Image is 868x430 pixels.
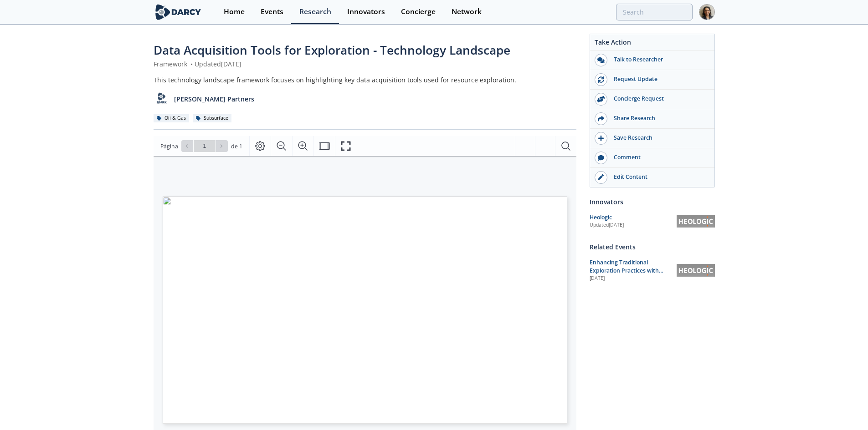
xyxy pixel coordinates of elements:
div: Home [224,8,245,15]
div: Heologic [590,213,677,222]
span: • [189,60,195,68]
div: Oil & Gas [154,114,190,122]
div: Concierge [401,8,436,15]
img: Profile [699,4,715,20]
div: [DATE] [590,275,670,282]
div: Edit Content [607,173,709,181]
div: Framework Updated [DATE] [154,59,576,69]
div: Related Events [590,239,715,255]
div: Network [452,8,482,15]
img: Heologic [677,264,715,277]
input: Advanced Search [616,4,693,20]
span: Data Acquisition Tools for Exploration - Technology Landscape [154,42,510,58]
div: Concierge Request [607,95,709,103]
img: logo-wide.svg [154,4,203,20]
span: Enhancing Traditional Exploration Practices with Novel Helium Survey Technology [590,258,663,291]
p: [PERSON_NAME] Partners [174,94,254,104]
div: Innovators [347,8,385,15]
div: Share Research [607,114,709,122]
a: Enhancing Traditional Exploration Practices with Novel Helium Survey Technology [DATE] Heologic [590,258,715,283]
div: Research [299,8,331,15]
div: Comment [607,153,709,162]
div: Talk to Researcher [607,56,709,64]
div: Save Research [607,134,709,142]
a: Edit Content [590,168,714,187]
div: Updated [DATE] [590,222,677,229]
div: This technology landscape framework focuses on highlighting key data acquisition tools used for r... [154,75,576,85]
a: Heologic Updated[DATE] Heologic [590,213,715,229]
div: Request Update [607,75,709,83]
div: Take Action [590,37,714,51]
div: Subsurface [193,114,232,122]
div: Events [261,8,283,15]
img: Heologic [677,215,715,228]
iframe: chat widget [830,394,859,421]
div: Innovators [590,194,715,210]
